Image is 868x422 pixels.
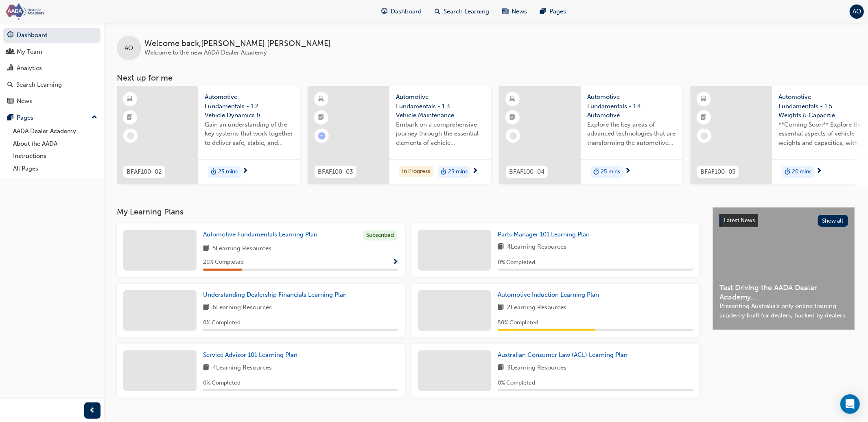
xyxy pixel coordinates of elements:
[498,351,627,359] span: Australian Consumer Law (ACL) Learning Plan
[10,125,101,138] a: AADA Dealer Academy
[203,258,244,267] span: 20 % Completed
[104,73,868,83] h3: Next up for me
[203,244,209,254] span: book-icon
[719,302,848,320] span: Presenting Australia's only online training academy built for dealers, backed by dealers.
[850,4,864,19] button: AO
[92,112,97,123] span: up-icon
[498,290,602,300] a: Automotive Induction Learning Plan
[17,113,33,122] div: Pages
[381,7,387,17] span: guage-icon
[499,86,682,184] a: BFAF100_04Automotive Fundamentals - 1.4 Automotive Technology & the FutureExplore the key areas o...
[792,167,811,177] span: 20 mins
[713,207,855,330] a: Latest NewsShow allTest Driving the AADA Dealer Academy...Presenting Australia's only online trai...
[205,92,293,120] span: Automotive Fundamentals - 1.2 Vehicle Dynamics & Control Systems
[472,168,478,175] span: next-icon
[203,303,209,313] span: book-icon
[218,167,238,177] span: 25 mins
[90,406,96,416] span: prev-icon
[512,7,527,16] span: News
[318,132,326,140] span: learningRecordVerb_ATTEMPT-icon
[396,92,485,120] span: Automotive Fundamentals - 1.3 Vehicle Maintenance
[212,363,272,373] span: 4 Learning Resources
[127,94,133,105] span: learningResourceType_ELEARNING-icon
[498,303,504,313] span: book-icon
[319,94,324,105] span: learningResourceType_ELEARNING-icon
[441,167,446,177] span: duration-icon
[498,230,593,239] a: Parts Manager 101 Learning Plan
[17,63,42,73] div: Analytics
[587,92,676,120] span: Automotive Fundamentals - 1.4 Automotive Technology & the Future
[853,7,861,16] span: AO
[3,61,101,76] a: Analytics
[625,168,631,175] span: next-icon
[212,303,272,313] span: 6 Learning Resources
[507,363,566,373] span: 3 Learning Resources
[3,77,101,92] a: Search Learning
[205,120,293,148] span: Gain an understanding of the key systems that work together to deliver safe, stable, and responsi...
[203,291,347,298] span: Understanding Dealership Financials Learning Plan
[549,7,566,16] span: Pages
[7,81,13,89] span: search-icon
[7,98,13,105] span: news-icon
[363,230,397,241] div: Subscribed
[496,3,533,20] a: news-iconNews
[127,167,162,177] span: BFAF100_02
[319,112,324,123] span: booktick-icon
[396,120,485,148] span: Embark on a comprehensive journey through the essential elements of vehicle maintenance, includin...
[498,363,504,373] span: book-icon
[593,167,599,177] span: duration-icon
[701,132,708,140] span: learningRecordVerb_NONE-icon
[818,215,848,227] button: Show all
[498,378,535,388] span: 0 % Completed
[203,290,350,300] a: Understanding Dealership Financials Learning Plan
[3,26,101,110] button: DashboardMy TeamAnalyticsSearch LearningNews
[203,351,297,359] span: Service Advisor 101 Learning Plan
[125,44,133,53] span: AO
[448,167,468,177] span: 25 mins
[7,48,13,56] span: people-icon
[242,168,248,175] span: next-icon
[510,112,516,123] span: booktick-icon
[3,110,101,125] button: Pages
[509,132,517,140] span: learningRecordVerb_NONE-icon
[498,350,631,360] a: Australian Consumer Law (ACL) Learning Plan
[701,112,707,123] span: booktick-icon
[3,28,101,43] a: Dashboard
[144,39,331,48] span: Welcome back , [PERSON_NAME] [PERSON_NAME]
[117,207,700,216] h3: My Learning Plans
[498,258,535,267] span: 0 % Completed
[117,86,300,184] a: BFAF100_02Automotive Fundamentals - 1.2 Vehicle Dynamics & Control SystemsGain an understanding o...
[719,283,848,302] span: Test Driving the AADA Dealer Academy...
[778,120,867,148] span: **Coming Soon** Explore the essential aspects of vehicle weights and capacities, with a focus on ...
[203,231,317,238] span: Automotive Fundamentals Learning Plan
[840,394,860,414] div: Open Intercom Messenger
[318,167,353,177] span: BFAF100_03
[507,242,566,252] span: 4 Learning Resources
[587,120,676,148] span: Explore the key areas of advanced technologies that are transforming the automotive industry. Fro...
[510,94,516,105] span: learningResourceType_ELEARNING-icon
[212,244,271,254] span: 5 Learning Resources
[211,167,216,177] span: duration-icon
[144,49,267,56] span: Welcome to the new AADA Dealer Academy
[10,162,101,175] a: All Pages
[428,3,496,20] a: search-iconSearch Learning
[435,7,440,17] span: search-icon
[7,65,13,72] span: chart-icon
[203,318,241,328] span: 0 % Completed
[10,138,101,150] a: About the AADA
[498,291,599,298] span: Automotive Induction Learning Plan
[203,230,321,239] a: Automotive Fundamentals Learning Plan
[498,231,590,238] span: Parts Manager 101 Learning Plan
[7,114,13,122] span: pages-icon
[203,350,301,360] a: Service Advisor 101 Learning Plan
[399,166,433,177] div: In Progress
[816,168,822,175] span: next-icon
[498,242,504,252] span: book-icon
[533,3,573,20] a: pages-iconPages
[3,44,101,59] a: My Team
[127,112,133,123] span: booktick-icon
[785,167,790,177] span: duration-icon
[308,86,491,184] a: BFAF100_03Automotive Fundamentals - 1.3 Vehicle MaintenanceEmbark on a comprehensive journey thro...
[4,2,98,21] img: Trak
